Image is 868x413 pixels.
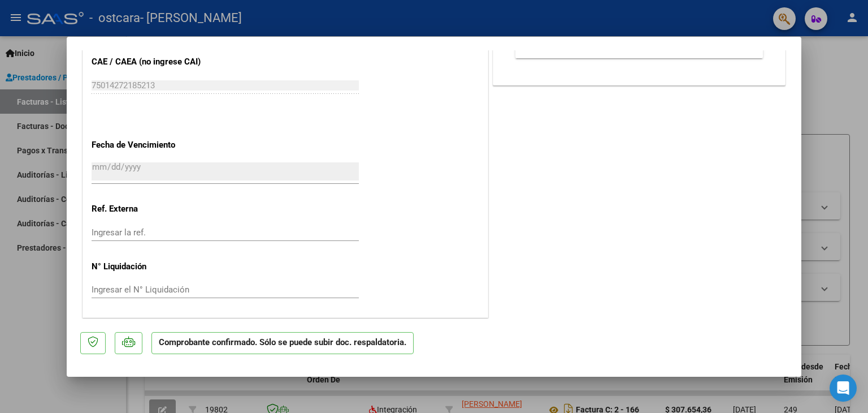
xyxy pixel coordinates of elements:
[92,260,208,273] p: N° Liquidación
[92,55,208,68] p: CAE / CAEA (no ingrese CAI)
[92,203,208,216] p: Ref. Externa
[92,139,208,152] p: Fecha de Vencimiento
[830,375,857,402] div: Open Intercom Messenger
[151,332,414,354] p: Comprobante confirmado. Sólo se puede subir doc. respaldatoria.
